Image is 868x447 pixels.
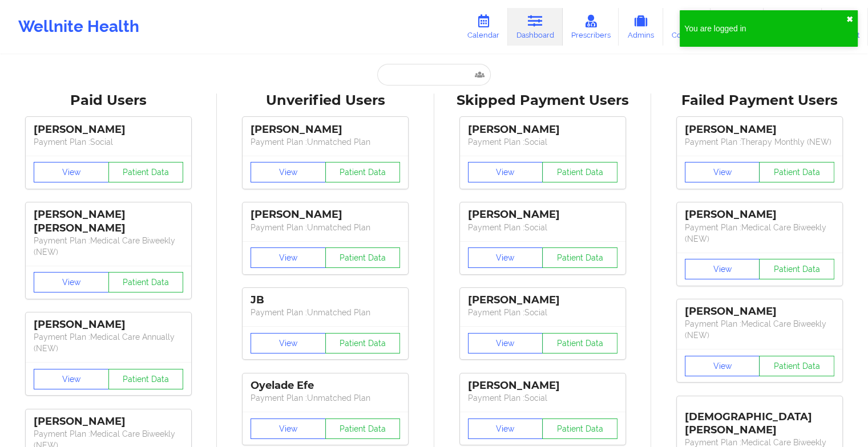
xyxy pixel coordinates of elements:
[251,307,400,318] p: Payment Plan : Unmatched Plan
[684,23,846,34] div: You are logged in
[251,208,400,221] div: [PERSON_NAME]
[846,15,853,24] button: close
[225,92,426,109] div: Unverified Users
[659,92,860,109] div: Failed Payment Users
[251,379,400,392] div: Oyelade Efe
[468,222,617,233] p: Payment Plan : Social
[34,415,183,428] div: [PERSON_NAME]
[685,356,760,376] button: View
[325,333,401,353] button: Patient Data
[619,8,663,46] a: Admins
[34,136,183,148] p: Payment Plan : Social
[325,247,401,268] button: Patient Data
[34,318,183,331] div: [PERSON_NAME]
[459,8,508,46] a: Calendar
[685,305,834,318] div: [PERSON_NAME]
[34,208,183,234] div: [PERSON_NAME] [PERSON_NAME]
[251,294,400,307] div: JB
[251,162,326,182] button: View
[34,235,183,258] p: Payment Plan : Medical Care Biweekly (NEW)
[251,247,326,268] button: View
[563,8,619,46] a: Prescribers
[251,123,400,136] div: [PERSON_NAME]
[34,331,183,354] p: Payment Plan : Medical Care Annually (NEW)
[251,333,326,353] button: View
[468,247,543,268] button: View
[663,8,710,46] a: Coaches
[685,162,760,182] button: View
[468,307,617,318] p: Payment Plan : Social
[542,162,617,182] button: Patient Data
[685,318,834,341] p: Payment Plan : Medical Care Biweekly (NEW)
[251,418,326,439] button: View
[542,247,617,268] button: Patient Data
[108,162,184,182] button: Patient Data
[685,123,834,136] div: [PERSON_NAME]
[34,272,109,292] button: View
[685,222,834,245] p: Payment Plan : Medical Care Biweekly (NEW)
[468,136,617,148] p: Payment Plan : Social
[468,123,617,136] div: [PERSON_NAME]
[34,162,109,182] button: View
[108,272,184,292] button: Patient Data
[685,208,834,221] div: [PERSON_NAME]
[468,392,617,404] p: Payment Plan : Social
[685,136,834,148] p: Payment Plan : Therapy Monthly (NEW)
[442,92,643,109] div: Skipped Payment Users
[34,123,183,136] div: [PERSON_NAME]
[468,208,617,221] div: [PERSON_NAME]
[759,162,834,182] button: Patient Data
[8,92,209,109] div: Paid Users
[325,418,401,439] button: Patient Data
[34,369,109,389] button: View
[468,333,543,353] button: View
[468,162,543,182] button: View
[759,356,834,376] button: Patient Data
[685,402,834,437] div: [DEMOGRAPHIC_DATA][PERSON_NAME]
[759,259,834,279] button: Patient Data
[468,379,617,392] div: [PERSON_NAME]
[251,392,400,404] p: Payment Plan : Unmatched Plan
[325,162,401,182] button: Patient Data
[251,136,400,148] p: Payment Plan : Unmatched Plan
[542,418,617,439] button: Patient Data
[468,418,543,439] button: View
[508,8,563,46] a: Dashboard
[251,222,400,233] p: Payment Plan : Unmatched Plan
[685,259,760,279] button: View
[108,369,184,389] button: Patient Data
[542,333,617,353] button: Patient Data
[468,294,617,307] div: [PERSON_NAME]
